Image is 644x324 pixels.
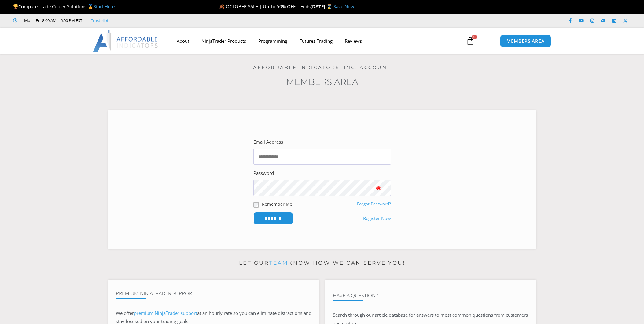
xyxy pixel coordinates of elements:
a: premium NinjaTrader support [134,310,197,316]
img: LogoAI | Affordable Indicators – NinjaTrader [93,30,159,52]
label: Password [253,169,274,178]
nav: Menu [171,34,459,48]
h4: Have A Question? [333,293,528,299]
a: 0 [457,32,484,50]
a: Register Now [363,214,391,223]
span: Compare Trade Copier Solutions 🥇 [13,3,115,9]
a: Save Now [333,3,354,9]
span: MEMBERS AREA [506,39,545,43]
span: 🍂 OCTOBER SALE | Up To 50% OFF | Ends [219,3,311,9]
a: Members Area [286,77,358,87]
strong: [DATE] ⌛ [311,3,333,9]
a: MEMBERS AREA [500,35,551,47]
span: We offer [116,310,134,316]
a: Programming [252,34,293,48]
a: team [269,260,288,266]
img: 🏆 [13,4,18,9]
span: Mon - Fri: 8:00 AM – 6:00 PM EST [23,17,82,24]
label: Email Address [253,138,283,146]
a: Start Here [94,3,115,9]
a: Forgot Password? [357,201,391,207]
a: Reviews [339,34,368,48]
a: About [171,34,195,48]
a: Affordable Indicators, Inc. Account [253,64,391,70]
h4: Premium NinjaTrader Support [116,290,311,296]
button: Show password [366,180,391,196]
label: Remember Me [262,201,292,207]
span: 0 [472,35,477,39]
a: Futures Trading [293,34,339,48]
a: Trustpilot [91,17,109,24]
p: Let our know how we can serve you! [108,258,536,268]
a: NinjaTrader Products [195,34,252,48]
